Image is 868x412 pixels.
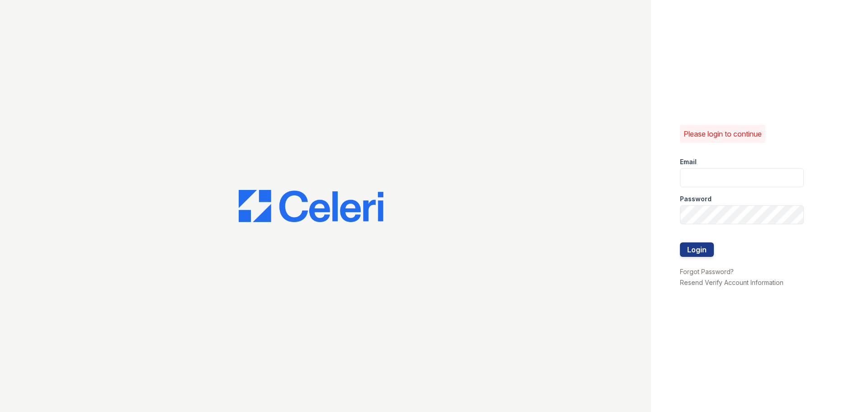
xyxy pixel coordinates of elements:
label: Password [680,194,712,204]
button: Login [680,242,714,257]
p: Please login to continue [684,128,762,139]
img: CE_Logo_Blue-a8612792a0a2168367f1c8372b55b34899dd931a85d93a1a3d3e32e68fde9ad4.png [239,190,383,223]
a: Forgot Password? [680,268,734,275]
a: Resend Verify Account Information [680,279,783,286]
label: Email [680,157,697,166]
